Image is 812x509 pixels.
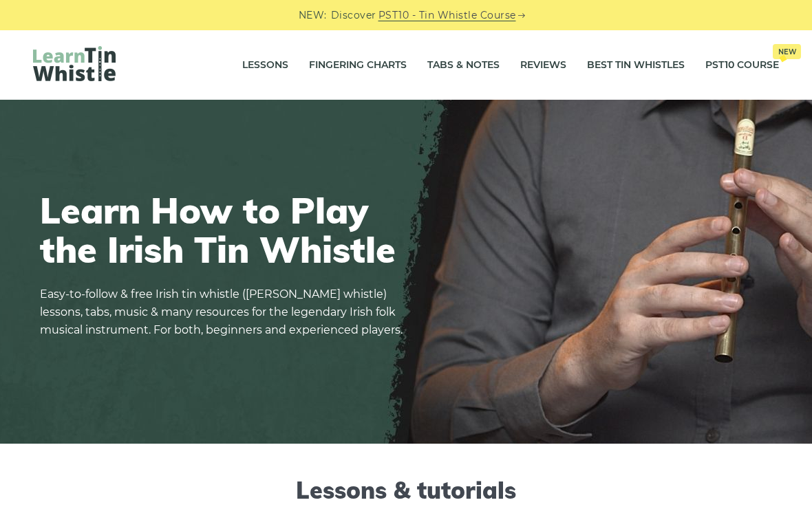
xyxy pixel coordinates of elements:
[587,48,685,83] a: Best Tin Whistles
[242,48,288,83] a: Lessons
[520,48,566,83] a: Reviews
[309,48,407,83] a: Fingering Charts
[705,48,779,83] a: PST10 CourseNew
[427,48,500,83] a: Tabs & Notes
[40,285,412,339] p: Easy-to-follow & free Irish tin whistle ([PERSON_NAME] whistle) lessons, tabs, music & many resou...
[773,44,801,59] span: New
[40,191,412,269] h1: Learn How to Play the Irish Tin Whistle
[33,46,116,81] img: LearnTinWhistle.com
